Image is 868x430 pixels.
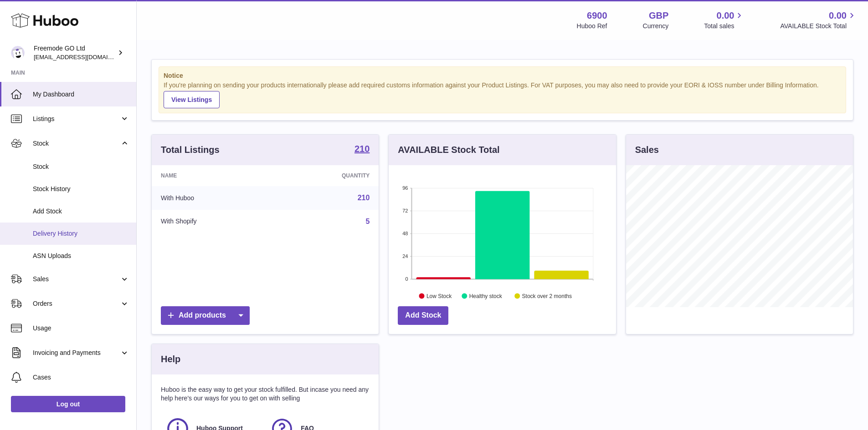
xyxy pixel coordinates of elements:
span: Stock [33,162,129,171]
a: 210 [354,144,370,155]
span: AVAILABLE Stock Total [780,22,857,30]
span: Cases [33,373,129,382]
p: Huboo is the easy way to get your stock fulfilled. But incase you need any help here's our ways f... [161,385,370,403]
td: With Shopify [152,210,274,233]
div: If you're planning on sending your products internationally please add required customs informati... [164,81,841,108]
a: Add products [161,306,250,325]
a: 0.00 AVAILABLE Stock Total [780,10,857,30]
span: Invoicing and Payments [33,349,120,357]
h3: Help [161,353,180,365]
span: Orders [33,299,120,308]
span: [EMAIL_ADDRESS][DOMAIN_NAME] [34,53,134,61]
strong: 210 [354,144,370,153]
span: Stock [33,139,120,148]
text: 0 [406,276,408,282]
th: Quantity [274,165,379,186]
span: Add Stock [33,207,129,216]
h3: AVAILABLE Stock Total [398,144,499,156]
div: Currency [643,22,669,30]
text: 72 [403,208,408,213]
span: 0.00 [717,10,734,22]
span: Delivery History [33,229,129,238]
a: Log out [11,396,125,412]
span: Total sales [704,22,745,30]
text: 24 [403,253,408,259]
span: My Dashboard [33,90,129,99]
span: Listings [33,115,120,123]
span: Sales [33,275,120,283]
h3: Total Listings [161,144,220,156]
strong: Notice [164,71,841,80]
td: With Huboo [152,186,274,210]
div: Freemode GO Ltd [34,44,116,61]
text: Stock over 2 months [522,293,572,299]
span: Usage [33,324,129,333]
span: ASN Uploads [33,252,129,260]
span: Stock History [33,185,129,193]
h3: Sales [635,144,659,156]
a: 210 [358,194,370,202]
text: 48 [403,231,408,236]
text: Healthy stock [469,293,503,299]
a: Add Stock [398,306,448,325]
text: 96 [403,185,408,191]
strong: 6900 [587,10,607,22]
span: 0.00 [829,10,847,22]
text: Low Stock [426,293,452,299]
a: 0.00 Total sales [704,10,745,30]
div: Huboo Ref [577,22,607,30]
a: 5 [365,218,370,225]
th: Name [152,165,274,186]
a: View Listings [164,91,220,108]
strong: GBP [649,10,668,22]
img: internalAdmin-6900@internal.huboo.com [11,46,25,60]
